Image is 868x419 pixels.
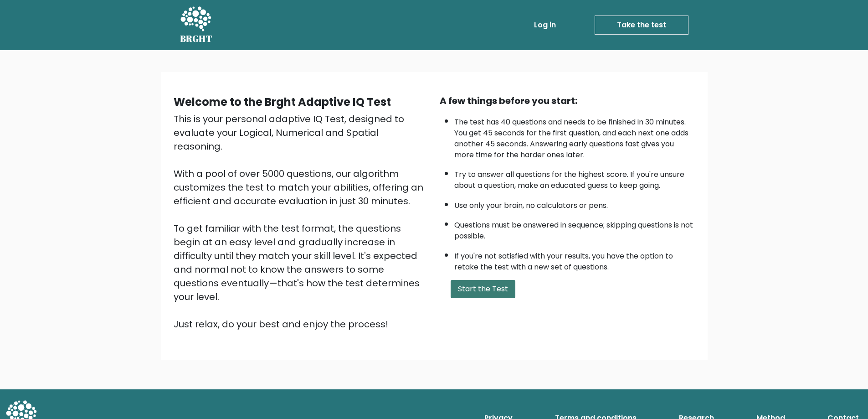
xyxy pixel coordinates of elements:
[530,16,560,34] a: Log in
[440,94,695,108] div: A few things before you start:
[174,94,391,109] b: Welcome to the Brght Adaptive IQ Test
[454,165,695,191] li: Try to answer all questions for the highest score. If you're unsure about a question, make an edu...
[454,215,695,242] li: Questions must be answered in sequence; skipping questions is not possible.
[454,196,695,211] li: Use only your brain, no calculators or pens.
[174,112,429,331] div: This is your personal adaptive IQ Test, designed to evaluate your Logical, Numerical and Spatial ...
[180,33,213,44] h5: BRGHT
[451,280,515,298] button: Start the Test
[180,4,213,47] a: BRGHT
[595,16,688,35] a: Take the test
[454,246,695,273] li: If you're not satisfied with your results, you have the option to retake the test with a new set ...
[454,112,695,160] li: The test has 40 questions and needs to be finished in 30 minutes. You get 45 seconds for the firs...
